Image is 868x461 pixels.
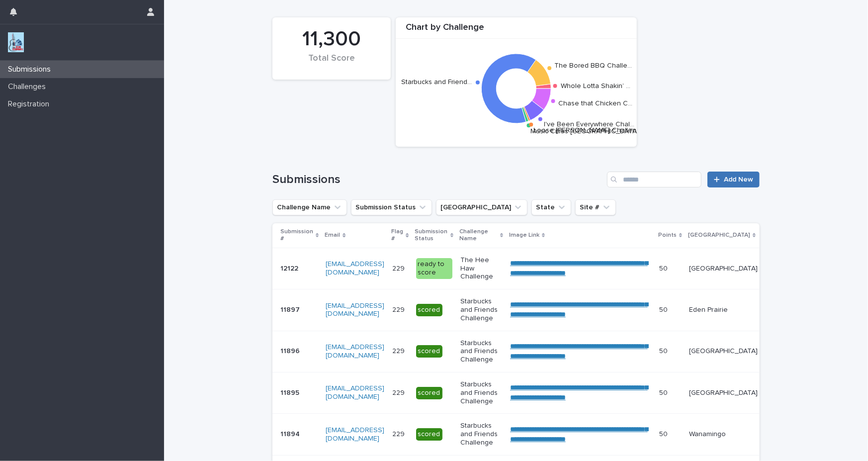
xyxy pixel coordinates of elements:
p: 11896 [280,345,302,356]
p: 229 [392,345,407,356]
div: scored [416,428,442,441]
a: [EMAIL_ADDRESS][DOMAIN_NAME] [326,302,384,318]
p: 229 [392,304,407,314]
p: Email [325,230,340,241]
p: 50 [659,304,670,314]
p: Starbucks and Friends Challenge [460,422,502,447]
p: 50 [659,428,670,439]
p: Starbucks and Friends Challenge [460,297,502,322]
div: scored [416,345,442,358]
p: Flag # [391,226,403,245]
div: 11,300 [289,27,374,52]
text: Chase that Chicken C… [559,100,633,107]
p: Submissions [4,65,59,74]
div: scored [416,304,442,316]
div: Chart by Challenge [396,22,637,39]
text: Music Cities [GEOGRAPHIC_DATA] [530,128,639,135]
a: [EMAIL_ADDRESS][DOMAIN_NAME] [326,344,384,359]
p: Submission Status [415,226,448,245]
p: Starbucks and Friends Challenge [460,339,502,364]
p: 50 [659,387,670,397]
input: Search [607,172,701,187]
p: 12122 [280,263,300,273]
p: [GEOGRAPHIC_DATA] [689,389,758,397]
p: Eden Prairie [689,306,758,314]
a: [EMAIL_ADDRESS][DOMAIN_NAME] [326,427,384,442]
a: [EMAIL_ADDRESS][DOMAIN_NAME] [326,261,384,276]
p: 229 [392,387,407,397]
p: Submission # [280,226,313,245]
h1: Submissions [272,173,603,187]
button: Closest City [436,199,527,215]
img: jxsLJbdS1eYBI7rVAS4p [8,32,24,52]
text: I've Been Everywhere Chal… [544,120,634,127]
p: 50 [659,263,670,273]
text: Loose [PERSON_NAME] Challenge [533,127,645,134]
a: Add New [707,172,760,187]
p: 229 [392,263,407,273]
button: Challenge Name [272,199,347,215]
p: [GEOGRAPHIC_DATA] [688,230,750,241]
p: 11894 [280,428,302,439]
p: Challenges [4,82,54,92]
p: Challenge Name [459,226,498,245]
div: Total Score [289,53,374,74]
p: 50 [659,345,670,356]
p: Wanamingo [689,430,758,439]
p: 11897 [280,304,302,314]
button: Site # [575,199,616,215]
div: scored [416,387,442,399]
p: [GEOGRAPHIC_DATA] [689,347,758,356]
button: State [531,199,571,215]
p: Starbucks and Friends Challenge [460,380,502,405]
button: Submission Status [351,199,432,215]
p: The Hee Haw Challenge [460,256,502,281]
text: Whole Lotta Shakin’ … [561,83,630,90]
p: 229 [392,428,407,439]
text: Starbucks and Friend… [402,79,472,86]
p: 11895 [280,387,301,397]
p: Registration [4,99,57,109]
p: [GEOGRAPHIC_DATA] [689,265,758,273]
div: ready to score [416,258,452,279]
p: Points [658,230,677,241]
span: Add New [724,176,753,183]
a: [EMAIL_ADDRESS][DOMAIN_NAME] [326,385,384,400]
p: Image Link [509,230,539,241]
text: The Bored BBQ Challe… [554,62,632,69]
